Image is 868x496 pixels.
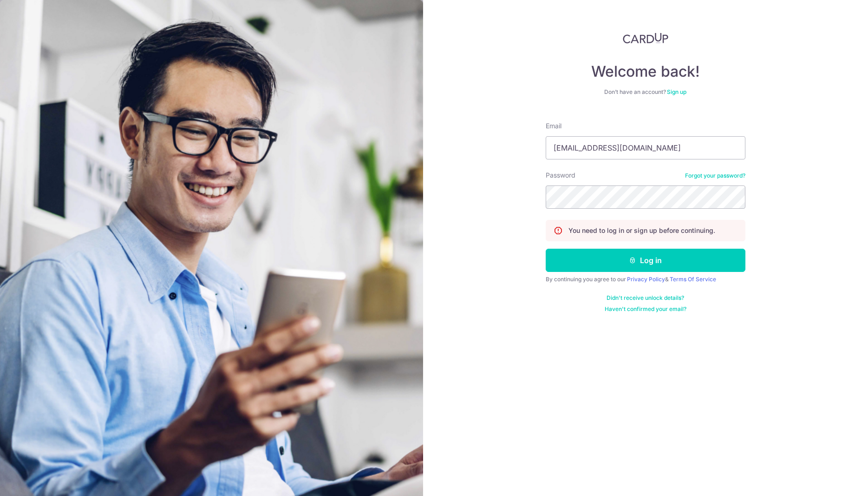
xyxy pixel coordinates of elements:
input: Enter your Email [546,136,745,159]
a: Privacy Policy [627,276,665,283]
h4: Welcome back! [546,62,745,81]
div: Don’t have an account? [546,88,745,96]
a: Didn't receive unlock details? [607,294,684,302]
a: Sign up [667,88,686,95]
label: Password [546,171,575,180]
div: By continuing you agree to our & [546,276,745,283]
a: Forgot your password? [685,172,745,179]
img: CardUp Logo [623,33,668,44]
button: Log in [546,249,745,272]
p: You need to log in or sign up before continuing. [568,226,715,235]
a: Terms Of Service [670,276,716,283]
a: Haven't confirmed your email? [605,305,686,313]
label: Email [546,121,561,131]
